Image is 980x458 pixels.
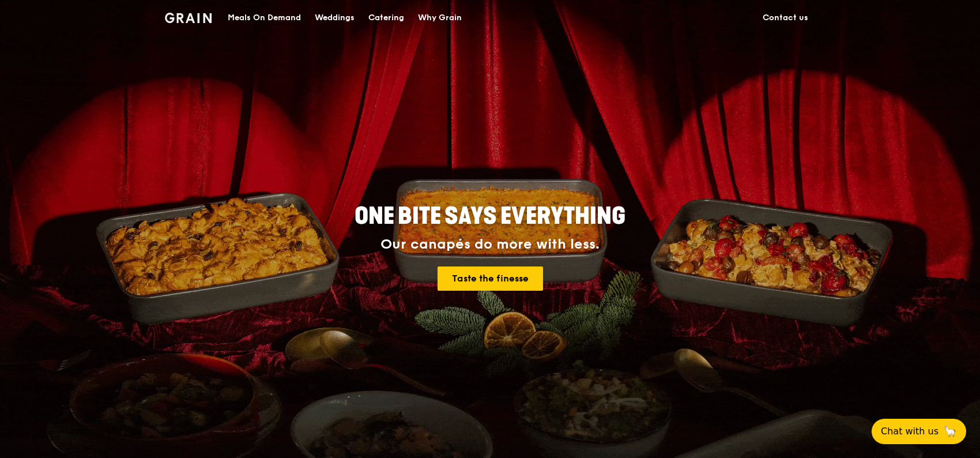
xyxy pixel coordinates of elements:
[355,202,625,230] span: ONE BITE SAYS EVERYTHING
[418,1,462,35] div: Why Grain
[438,266,543,291] a: Taste the finesse
[228,1,301,35] div: Meals On Demand
[943,425,957,438] span: 🦙
[165,13,212,23] img: Grain
[756,1,815,35] a: Contact us
[411,1,469,35] a: Why Grain
[872,419,966,444] button: Chat with us🦙
[368,1,404,35] div: Catering
[881,425,938,438] span: Chat with us
[308,1,361,35] a: Weddings
[315,1,355,35] div: Weddings
[282,236,698,253] div: Our canapés do more with less.
[361,1,411,35] a: Catering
